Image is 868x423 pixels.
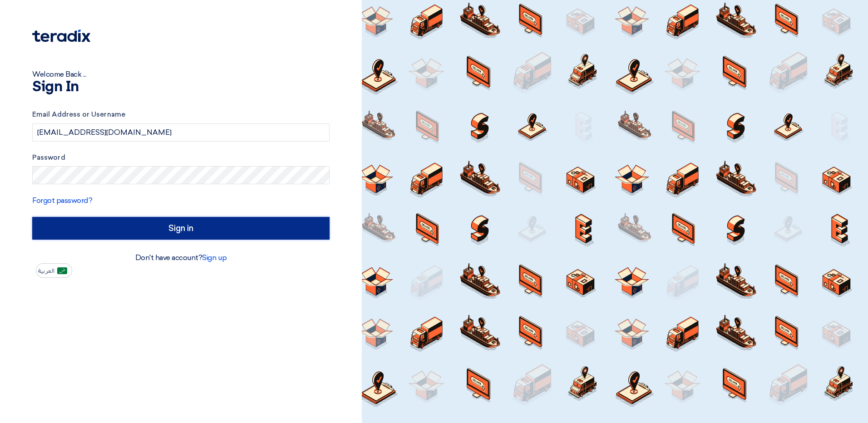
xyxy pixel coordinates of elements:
a: Sign up [202,253,227,262]
label: Password [32,152,330,163]
a: Forgot password? [32,196,92,205]
div: Don't have account? [32,252,330,263]
label: Email Address or Username [32,109,330,120]
input: Enter your business email or username [32,123,330,142]
button: العربية [36,263,72,278]
span: العربية [38,268,54,274]
h1: Sign In [32,80,330,94]
input: Sign in [32,217,330,240]
img: Teradix logo [32,30,90,42]
img: ar-AR.png [57,267,67,274]
div: Welcome Back ... [32,69,330,80]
